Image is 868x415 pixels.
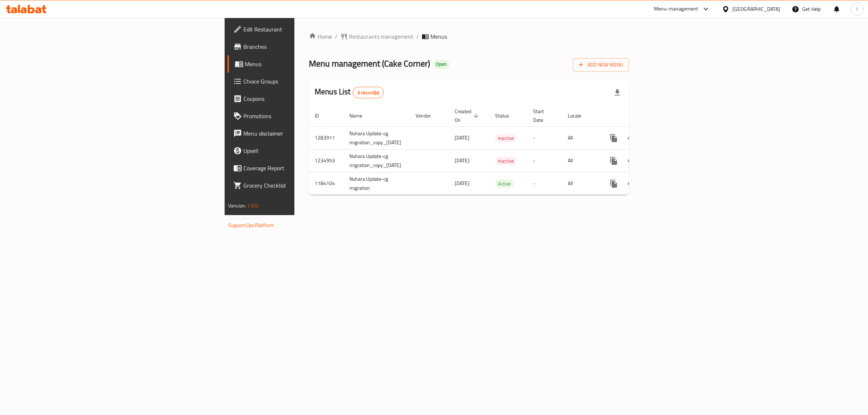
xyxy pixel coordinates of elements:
span: Restaurants management [349,32,413,41]
span: 1.0.0 [247,201,258,210]
td: All [562,172,599,195]
a: Branches [227,38,370,55]
span: Locale [568,111,591,120]
span: Add New Menu [579,60,623,69]
li: / [416,32,419,41]
div: Open [433,60,450,69]
a: Grocery Checklist [227,177,370,194]
button: more [605,129,622,147]
span: Open [433,61,450,67]
span: Name [349,111,371,120]
td: - [527,149,562,172]
td: Nuhara Update-cg migration_copy_[DATE] [344,127,410,149]
div: Inactive [495,157,517,165]
span: Menus [245,60,364,68]
a: Restaurants management [340,32,413,41]
button: Change Status [622,152,640,170]
span: Grocery Checklist [243,181,364,190]
td: All [562,149,599,172]
td: All [562,127,599,149]
a: Coupons [227,90,370,107]
td: - [527,172,562,195]
button: more [605,175,622,192]
nav: breadcrumb [309,32,629,41]
span: Version: [228,201,246,210]
span: Active [495,180,514,188]
a: Edit Restaurant [227,21,370,38]
span: Start Date [533,107,553,124]
span: Get support on: [228,213,261,223]
span: [DATE] [455,156,469,165]
span: [DATE] [455,133,469,142]
a: Choice Groups [227,73,370,90]
span: Menu disclaimer [243,129,364,138]
button: Change Status [622,129,640,147]
a: Menu disclaimer [227,125,370,142]
span: Vendor [416,111,440,120]
td: Nuhara Update-cg migration [344,172,410,195]
span: 3 record(s) [353,89,384,96]
a: Support.OpsPlatform [228,221,274,230]
a: Coverage Report [227,159,370,177]
td: - [527,127,562,149]
div: [GEOGRAPHIC_DATA] [732,5,780,13]
button: Change Status [622,175,640,192]
span: Inactive [495,134,517,142]
span: Coverage Report [243,164,364,172]
span: Branches [243,42,364,51]
a: Upsell [227,142,370,159]
span: ID [315,111,328,120]
span: Promotions [243,112,364,120]
a: Menus [227,55,370,73]
span: [DATE] [455,179,469,188]
span: Choice Groups [243,77,364,86]
a: Promotions [227,107,370,125]
th: Actions [599,105,680,127]
button: Add New Menu [573,58,629,72]
span: l [856,5,858,13]
span: Coupons [243,94,364,103]
span: Status [495,111,519,120]
button: more [605,152,622,170]
span: Upsell [243,146,364,155]
div: Export file [609,84,626,101]
span: Created On [455,107,481,124]
div: Menu-management [654,5,698,13]
td: Nuhara Update-cg migration_copy_[DATE] [344,149,410,172]
h2: Menus List [315,86,384,98]
span: Inactive [495,157,517,165]
div: Total records count [353,87,384,98]
span: Edit Restaurant [243,25,364,34]
table: enhanced table [309,105,680,195]
span: Menus [430,32,447,41]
